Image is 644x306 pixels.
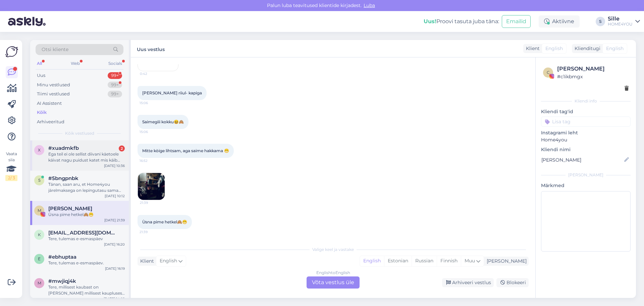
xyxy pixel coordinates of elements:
[5,45,18,58] img: Askly Logo
[48,278,76,284] span: #mwjiqj4k
[108,82,122,88] div: 99+
[37,119,64,125] div: Arhiveeritud
[37,91,70,97] div: Tiimi vestlused
[48,212,125,218] div: Ùsna pime hetkel🙈😁
[104,296,125,301] div: [DATE] 14:02
[48,284,125,296] div: Tere, millisest kaubast on [PERSON_NAME] millisest kauplusest on tellimus tehtud?
[360,256,384,266] div: English
[541,117,631,127] input: Lisa tag
[384,256,412,266] div: Estonian
[608,16,633,21] div: Sille
[484,258,527,265] div: [PERSON_NAME]
[541,98,631,104] div: Kliendi info
[596,17,605,26] div: S
[142,119,184,124] span: Saimegiii kokku😆🙈
[48,254,76,260] span: #ebhuptaa
[105,193,125,199] div: [DATE] 10:12
[140,71,165,76] span: 0:42
[557,65,629,73] div: [PERSON_NAME]
[608,16,640,27] a: SilleHOME4YOU
[107,59,123,68] div: Socials
[105,266,125,271] div: [DATE] 16:19
[38,178,41,183] span: 5
[48,206,92,212] span: Mari Klst
[37,109,47,116] div: Kõik
[108,72,122,79] div: 99+
[48,145,79,151] span: #xuadmkfb
[69,59,81,68] div: Web
[539,15,580,28] div: Aktiivne
[142,219,187,224] span: Ùsna pime hetkel🙈😁
[38,280,41,286] span: m
[104,163,125,168] div: [DATE] 10:36
[424,17,499,26] div: Proovi tasuta juba täna:
[496,278,529,287] div: Blokeeri
[572,45,600,52] div: Klienditugi
[37,72,45,79] div: Uus
[316,270,350,276] div: English to English
[140,158,165,163] span: 16:52
[140,229,165,234] span: 21:39
[541,146,631,153] p: Kliendi nimi
[137,44,165,53] label: Uus vestlus
[140,200,165,205] span: 21:39
[442,278,494,287] div: Arhiveeri vestlus
[36,59,43,68] div: All
[541,182,631,189] p: Märkmed
[108,91,122,97] div: 99+
[38,256,41,261] span: e
[38,147,41,152] span: x
[545,45,563,52] span: English
[307,276,360,289] div: Võta vestlus üle
[5,175,17,181] div: 2 / 3
[412,256,437,266] div: Russian
[48,181,125,193] div: Tänan, saan aru, et Home4you järelmaksega on lepingutasu sama aga haldustasu 2,90 €?
[502,15,531,28] button: Emailid
[541,136,631,143] p: Home4you
[465,258,475,264] span: Muu
[37,82,70,88] div: Minu vestlused
[437,256,461,266] div: Finnish
[48,175,78,181] span: #5bngpnbk
[142,148,229,153] span: Mitte kòige lihtsam, aga saime hakkama 😁
[42,46,68,53] span: Otsi kliente
[138,247,529,253] div: Valige keel ja vastake
[160,257,177,265] span: English
[5,151,17,181] div: Vaata siia
[140,129,165,134] span: 15:06
[547,70,550,75] span: c
[138,258,154,265] div: Klient
[104,242,125,247] div: [DATE] 16:20
[362,2,377,8] span: Luba
[38,208,41,213] span: M
[104,218,125,223] div: [DATE] 21:39
[541,108,631,115] p: Kliendi tag'id
[541,129,631,136] p: Instagrami leht
[523,45,540,52] div: Klient
[138,173,165,200] img: Attachment
[48,151,125,163] div: Ega teil ei ole sellist diivani käetoele käivat nagu puidust katet mis käib klaaside jne alla, ei...
[541,156,623,164] input: Lisa nimi
[557,73,629,80] div: # c1ikbmgx
[65,130,94,136] span: Kõik vestlused
[38,232,41,237] span: k
[37,100,62,107] div: AI Assistent
[48,230,118,236] span: kitty1403@mail.ru
[606,45,624,52] span: English
[48,236,125,242] div: Tere, tulemas e-esmaspäev
[140,100,165,105] span: 15:06
[119,145,125,151] div: 2
[142,90,202,95] span: [PERSON_NAME] riiul- kapiga
[541,172,631,178] div: [PERSON_NAME]
[608,21,633,27] div: HOME4YOU
[48,260,125,266] div: Tere, tulemas e-esmaspäev.
[424,18,436,25] b: Uus!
